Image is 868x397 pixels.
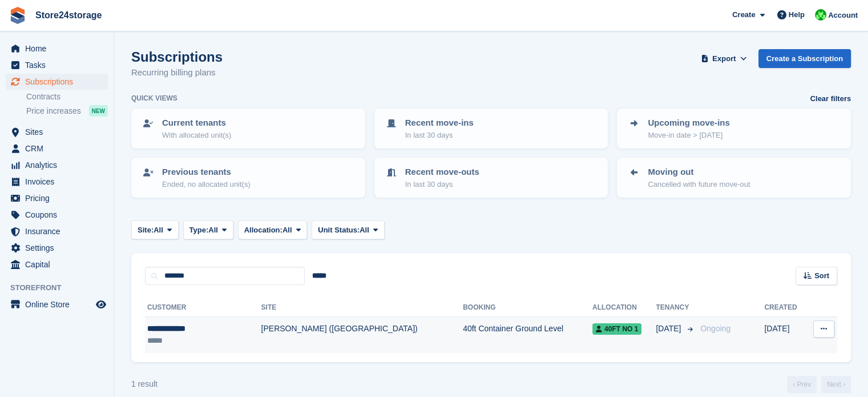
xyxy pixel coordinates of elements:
[6,190,108,206] a: menu
[26,91,108,102] a: Contracts
[814,270,829,282] span: Sort
[238,220,308,239] button: Allocation: All
[592,323,641,335] span: 40ft No 1
[26,106,81,117] span: Price increases
[25,223,94,239] span: Insurance
[25,141,94,157] span: CRM
[162,117,231,130] p: Current tenants
[131,93,177,103] h6: Quick views
[6,74,108,90] a: menu
[405,166,479,179] p: Recent move-outs
[25,240,94,256] span: Settings
[138,224,154,236] span: Site:
[25,256,94,272] span: Capital
[648,117,729,130] p: Upcoming move-ins
[25,124,94,140] span: Sites
[6,223,108,239] a: menu
[261,317,463,353] td: [PERSON_NAME] ([GEOGRAPHIC_DATA])
[810,93,851,105] a: Clear filters
[6,141,108,157] a: menu
[318,224,360,236] span: Unit Status:
[828,10,858,21] span: Account
[700,324,730,333] span: Ongoing
[764,299,806,317] th: Created
[132,159,364,197] a: Previous tenants Ended, no allocated unit(s)
[162,179,251,190] p: Ended, no allocated unit(s)
[162,130,231,141] p: With allocated unit(s)
[821,376,851,393] a: Next
[94,298,108,311] a: Preview store
[9,7,26,24] img: stora-icon-8386f47178a22dfd0bd8f6a31ec36ba5ce8667c1dd55bd0f319d3a0aa187defe.svg
[764,317,806,353] td: [DATE]
[815,9,826,21] img: Tracy Harper
[592,299,656,317] th: Allocation
[312,220,384,239] button: Unit Status: All
[758,49,851,68] a: Create a Subscription
[618,159,850,197] a: Moving out Cancelled with future move-out
[648,179,750,190] p: Cancelled with future move-out
[25,157,94,173] span: Analytics
[261,299,463,317] th: Site
[25,74,94,90] span: Subscriptions
[6,41,108,57] a: menu
[787,376,817,393] a: Previous
[463,317,592,353] td: 40ft Container Ground Level
[699,49,749,68] button: Export
[6,174,108,190] a: menu
[648,130,729,141] p: Move-in date > [DATE]
[463,299,592,317] th: Booking
[25,190,94,206] span: Pricing
[26,105,108,117] a: Price increases NEW
[25,296,94,312] span: Online Store
[618,110,850,147] a: Upcoming move-ins Move-in date > [DATE]
[656,323,683,335] span: [DATE]
[208,224,218,236] span: All
[6,240,108,256] a: menu
[25,57,94,73] span: Tasks
[785,376,853,393] nav: Page
[282,224,292,236] span: All
[189,224,209,236] span: Type:
[183,220,233,239] button: Type: All
[131,66,223,79] p: Recurring billing plans
[10,282,114,294] span: Storefront
[162,166,251,179] p: Previous tenants
[25,41,94,57] span: Home
[31,6,107,25] a: Store24storage
[132,110,364,147] a: Current tenants With allocated unit(s)
[648,166,750,179] p: Moving out
[6,157,108,173] a: menu
[405,117,474,130] p: Recent move-ins
[789,9,805,21] span: Help
[6,296,108,312] a: menu
[131,49,223,65] h1: Subscriptions
[360,224,369,236] span: All
[154,224,163,236] span: All
[6,124,108,140] a: menu
[712,53,736,65] span: Export
[6,207,108,223] a: menu
[145,299,261,317] th: Customer
[405,179,479,190] p: In last 30 days
[656,299,696,317] th: Tenancy
[131,220,179,239] button: Site: All
[25,174,94,190] span: Invoices
[732,9,755,21] span: Create
[25,207,94,223] span: Coupons
[405,130,474,141] p: In last 30 days
[376,159,607,197] a: Recent move-outs In last 30 days
[131,378,158,390] div: 1 result
[6,57,108,73] a: menu
[6,256,108,272] a: menu
[376,110,607,147] a: Recent move-ins In last 30 days
[244,224,282,236] span: Allocation:
[89,105,108,117] div: NEW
